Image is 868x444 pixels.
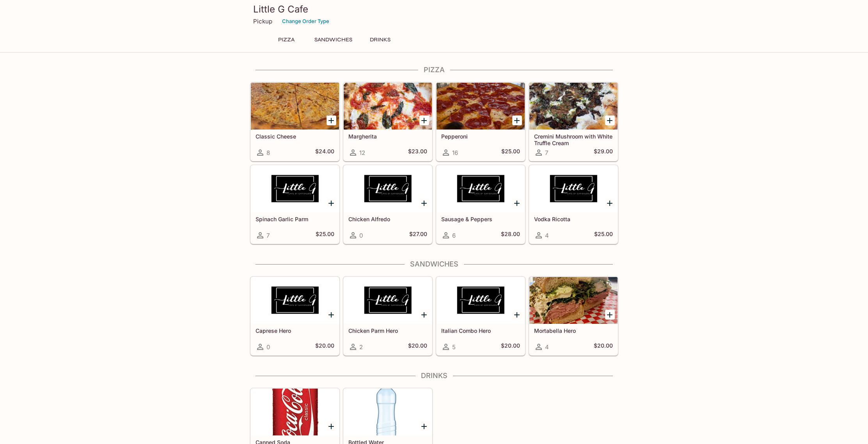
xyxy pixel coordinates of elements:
button: Sandwiches [310,34,357,45]
button: Add Italian Combo Hero [512,310,522,320]
h5: $23.00 [408,148,427,157]
a: Margherita12$23.00 [343,82,432,161]
h5: $25.00 [501,148,520,157]
h5: $20.00 [315,342,334,352]
div: Italian Combo Hero [437,277,525,324]
h5: Caprese Hero [256,327,334,334]
h5: Italian Combo Hero [441,327,520,334]
a: Chicken Alfredo0$27.00 [343,165,432,244]
a: Spinach Garlic Parm7$25.00 [250,165,339,244]
h5: Cremini Mushroom with White Truffle Cream [534,133,613,146]
h5: $29.00 [594,148,613,157]
h5: Vodka Ricotta [534,216,613,222]
button: Add Margherita [419,115,429,125]
h5: $28.00 [501,231,520,240]
span: 4 [545,232,549,239]
button: Add Mortabella Hero [605,310,615,320]
h5: Chicken Alfredo [348,216,427,222]
h5: $24.00 [315,148,334,157]
button: Add Classic Cheese [327,115,336,125]
h5: Chicken Parm Hero [348,327,427,334]
a: Vodka Ricotta4$25.00 [529,165,618,244]
h5: Mortabella Hero [534,327,613,334]
h5: $25.00 [594,231,613,240]
button: Add Chicken Parm Hero [419,310,429,320]
div: Cremini Mushroom with White Truffle Cream [529,83,618,130]
div: Vodka Ricotta [529,165,618,212]
a: Pepperoni16$25.00 [436,82,525,161]
div: Chicken Alfredo [344,165,432,212]
a: Classic Cheese8$24.00 [250,82,339,161]
h5: $25.00 [316,231,334,240]
div: Caprese Hero [251,277,339,324]
h5: $27.00 [409,231,427,240]
a: Mortabella Hero4$20.00 [529,277,618,355]
div: Canned Soda [251,389,339,435]
div: Margherita [344,83,432,130]
button: Add Cremini Mushroom with White Truffle Cream [605,115,615,125]
div: Sausage & Peppers [437,165,525,212]
button: Add Bottled Water [419,421,429,431]
a: Italian Combo Hero5$20.00 [436,277,525,355]
h5: $20.00 [501,342,520,352]
button: Add Sausage & Peppers [512,198,522,208]
button: Drinks [363,34,398,45]
span: 2 [359,343,363,351]
h5: $20.00 [594,342,613,352]
a: Caprese Hero0$20.00 [250,277,339,355]
div: Pepperoni [437,83,525,130]
button: Add Canned Soda [327,421,336,431]
a: Sausage & Peppers6$28.00 [436,165,525,244]
a: Chicken Parm Hero2$20.00 [343,277,432,355]
h4: Drinks [250,371,618,380]
h4: Pizza [250,66,618,74]
h5: Margherita [348,133,427,140]
button: Add Spinach Garlic Parm [327,198,336,208]
span: 7 [266,232,270,239]
h5: Pepperoni [441,133,520,140]
span: 0 [359,232,363,239]
h5: Spinach Garlic Parm [256,216,334,222]
h5: Classic Cheese [256,133,334,140]
h5: Sausage & Peppers [441,216,520,222]
span: 16 [452,149,458,156]
button: Pizza [269,34,304,45]
span: 4 [545,343,549,351]
button: Add Chicken Alfredo [419,198,429,208]
button: Change Order Type [279,15,333,27]
div: Classic Cheese [251,83,339,130]
span: 8 [266,149,270,156]
span: 6 [452,232,456,239]
p: Pickup [253,18,272,25]
span: 7 [545,149,548,156]
h3: Little G Cafe [253,3,615,15]
a: Cremini Mushroom with White Truffle Cream7$29.00 [529,82,618,161]
button: Add Pepperoni [512,115,522,125]
span: 12 [359,149,365,156]
div: Mortabella Hero [529,277,618,324]
div: Spinach Garlic Parm [251,165,339,212]
div: Bottled Water [344,389,432,435]
span: 0 [266,343,270,351]
h5: $20.00 [408,342,427,352]
h4: Sandwiches [250,260,618,268]
span: 5 [452,343,456,351]
div: Chicken Parm Hero [344,277,432,324]
button: Add Vodka Ricotta [605,198,615,208]
button: Add Caprese Hero [327,310,336,320]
